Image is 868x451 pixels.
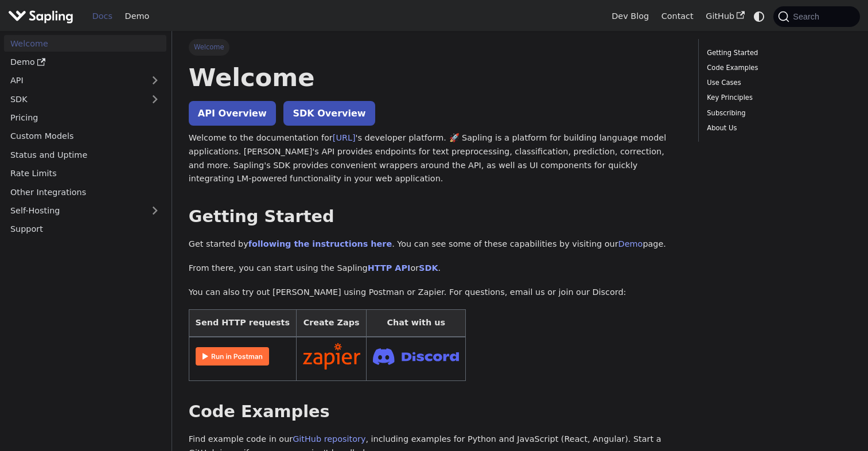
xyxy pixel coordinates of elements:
[707,92,847,103] a: Key Principles
[419,263,438,273] a: SDK
[119,7,155,25] a: Demo
[789,12,826,21] span: Search
[189,131,682,186] p: Welcome to the documentation for 's developer platform. 🚀 Sapling is a platform for building lang...
[189,238,682,251] p: Get started by . You can see some of these capabilities by visiting our page.
[4,91,143,107] a: SDK
[189,207,682,227] h2: Getting Started
[293,434,365,444] a: GitHub repository
[605,7,655,25] a: Dev Blog
[8,8,73,25] img: Sapling.ai
[368,263,411,273] a: HTTP API
[707,77,847,88] a: Use Cases
[707,63,847,73] a: Code Examples
[4,72,143,89] a: API
[333,133,356,142] a: [URL]
[773,6,859,27] button: Search (Command+K)
[283,101,375,126] a: SDK Overview
[189,402,682,422] h2: Code Examples
[4,146,166,163] a: Status and Uptime
[8,8,77,25] a: Sapling.aiSapling.ai
[4,184,166,200] a: Other Integrations
[707,108,847,119] a: Subscribing
[707,123,847,134] a: About Us
[655,7,700,25] a: Contact
[4,203,166,219] a: Self-Hosting
[4,110,166,126] a: Pricing
[189,262,682,275] p: From there, you can start using the Sapling or .
[303,343,360,370] img: Connect in Zapier
[4,221,166,238] a: Support
[699,7,750,25] a: GitHub
[296,310,367,337] th: Create Zaps
[189,310,296,337] th: Send HTTP requests
[189,286,682,300] p: You can also try out [PERSON_NAME] using Postman or Zapier. For questions, email us or join our D...
[618,239,643,248] a: Demo
[189,39,229,55] span: Welcome
[196,347,269,366] img: Run in Postman
[189,62,682,93] h1: Welcome
[751,8,768,25] button: Switch between dark and light mode (currently system mode)
[4,128,166,145] a: Custom Models
[4,54,166,71] a: Demo
[86,7,119,25] a: Docs
[189,101,276,126] a: API Overview
[4,165,166,182] a: Rate Limits
[707,48,847,59] a: Getting Started
[4,35,166,52] a: Welcome
[189,39,682,55] nav: Breadcrumbs
[373,345,459,368] img: Join Discord
[248,239,392,248] a: following the instructions here
[143,91,166,107] button: Expand sidebar category 'SDK'
[367,310,466,337] th: Chat with us
[143,72,166,89] button: Expand sidebar category 'API'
